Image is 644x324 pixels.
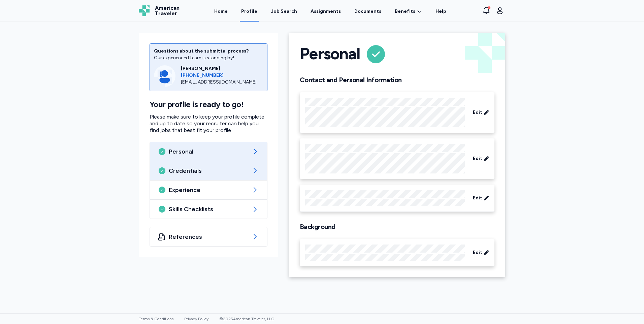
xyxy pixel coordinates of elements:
[395,8,415,15] span: Benefits
[169,205,248,213] span: Skills Checklists
[395,8,422,15] a: Benefits
[155,5,180,16] span: American Traveler
[139,317,173,321] a: Terms & Conditions
[169,167,248,175] span: Credentials
[300,138,494,179] div: Edit
[139,5,150,16] img: Logo
[154,48,263,55] div: Questions about the submittal process?
[150,114,267,134] p: Please make sure to keep your profile complete and up to date so your recruiter can help you find...
[300,223,494,231] h2: Background
[181,79,263,86] div: [EMAIL_ADDRESS][DOMAIN_NAME]
[181,72,263,79] a: [PHONE_NUMBER]
[300,43,360,65] h1: Personal
[169,233,248,241] span: References
[219,317,274,321] span: © 2025 American Traveler, LLC
[300,76,494,84] h2: Contact and Personal Information
[473,249,482,256] span: Edit
[300,185,494,212] div: Edit
[150,99,267,109] h1: Your profile is ready to go!
[154,65,175,87] img: Consultant
[473,195,482,201] span: Edit
[473,109,482,116] span: Edit
[300,239,494,266] div: Edit
[240,1,259,22] a: Profile
[271,8,297,15] div: Job Search
[181,65,263,72] div: [PERSON_NAME]
[154,55,263,61] div: Our experienced team is standing by!
[169,186,248,194] span: Experience
[473,155,482,162] span: Edit
[169,148,248,156] span: Personal
[300,92,494,133] div: Edit
[184,317,208,321] a: Privacy Policy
